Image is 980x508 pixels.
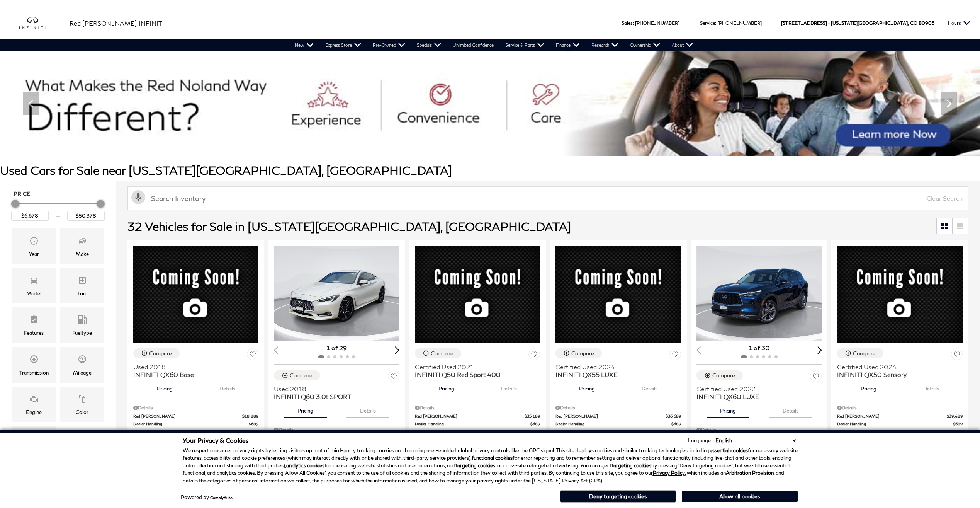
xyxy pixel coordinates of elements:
span: Red [PERSON_NAME] [415,413,525,419]
strong: analytics cookies [286,462,324,469]
button: Deny targeting cookies [560,490,676,503]
button: Save Vehicle [528,348,540,363]
div: Price [11,197,105,221]
span: Model [29,274,39,289]
button: details tab [769,401,812,418]
a: Pre-Owned [367,39,411,51]
span: INFINITI Q50 Red Sport 400 [415,371,534,378]
img: 2018 INFINITI QX60 Base [133,246,258,343]
div: Pricing Details - INFINITI QX50 Sensory [837,404,962,411]
span: Final Price [133,429,237,437]
span: Red [PERSON_NAME] [133,413,242,419]
button: details tab [206,378,249,395]
span: [STREET_ADDRESS] • [781,7,830,39]
div: Make [76,250,89,258]
div: Year [29,250,39,258]
div: MakeMake [60,228,104,264]
a: Red [PERSON_NAME] $18,889 [133,413,258,419]
div: ModelModel [12,268,56,303]
select: Language Select [713,436,798,444]
a: Red [PERSON_NAME] INFINITI [70,19,164,28]
span: Final Price [415,429,518,437]
span: $35,878 [518,429,540,437]
a: Dealer Handling $689 [415,421,540,427]
a: Specials [411,39,447,51]
nav: Main Navigation [289,39,699,51]
img: INFINITI [19,17,58,29]
button: details tab [346,401,389,418]
div: Powered by [181,495,233,500]
div: FueltypeFueltype [60,307,104,343]
span: Certified Used 2024 [837,363,956,371]
span: INFINITI QX60 LUXE [696,393,816,401]
div: Pricing Details - INFINITI QX60 LUXE [696,426,822,433]
span: Go to slide 1 [470,142,478,150]
strong: Arbitration Provision [726,470,774,476]
div: TrimTrim [60,268,104,303]
a: [PHONE_NUMBER] [635,20,679,26]
div: Compare [571,350,594,357]
a: Red [PERSON_NAME] $36,689 [555,413,681,419]
strong: essential cookies [710,447,748,453]
span: Fueltype [78,313,87,329]
span: Red [PERSON_NAME] INFINITI [70,19,164,27]
a: Ownership [624,39,666,51]
div: Model [26,289,41,298]
strong: functional cookies [472,455,513,461]
span: [US_STATE][GEOGRAPHIC_DATA], [831,7,909,39]
button: Save Vehicle [951,348,963,363]
div: Features [24,329,44,337]
div: Compare [290,372,313,379]
span: $39,489 [947,413,963,419]
span: : [715,20,716,26]
img: 2018 INFINITI Q60 3.0t SPORT 1 [274,246,400,341]
a: [PHONE_NUMBER] [717,20,762,26]
button: Open the hours dropdown [944,7,974,39]
a: ComplyAuto [210,495,233,500]
div: 1 / 2 [696,246,823,341]
a: Privacy Policy [653,470,685,476]
div: 1 of 30 [696,344,822,352]
a: Red [PERSON_NAME] $35,189 [415,413,540,419]
div: 1 / 2 [274,246,400,341]
a: [STREET_ADDRESS] • [US_STATE][GEOGRAPHIC_DATA], CO 80905 [781,20,934,26]
div: Next [941,92,957,115]
strong: targeting cookies [455,462,495,469]
button: pricing tab [707,401,749,418]
div: Next slide [817,346,822,354]
a: Final Price $35,878 [415,429,540,437]
button: details tab [487,378,530,395]
span: Year [29,234,39,250]
div: Previous [23,92,39,115]
span: Features [29,313,39,329]
a: Finance [550,39,586,51]
div: Fueltype [72,329,92,337]
button: pricing tab [143,378,186,395]
span: $689 [953,421,963,427]
span: $689 [671,421,681,427]
span: Used 2018 [133,363,253,371]
button: Save Vehicle [669,348,681,363]
div: Next slide [395,346,399,354]
span: CO [910,7,917,39]
button: Compare Vehicle [837,348,883,358]
div: Engine [26,408,42,416]
span: $18,889 [242,413,258,419]
button: Compare Vehicle [415,348,461,358]
a: Unlimited Confidence [447,39,499,51]
div: Compare [853,350,876,357]
span: Used 2018 [274,385,393,393]
a: New [289,39,319,51]
div: MileageMileage [60,347,104,382]
a: Dealer Handling $689 [837,421,962,427]
span: Go to slide 3 [492,142,499,150]
div: Pricing Details - INFINITI Q50 Red Sport 400 [415,404,540,411]
span: 32 Vehicles for Sale in [US_STATE][GEOGRAPHIC_DATA], [GEOGRAPHIC_DATA] [127,219,571,233]
a: Certified Used 2022INFINITI QX60 LUXE [696,385,822,401]
h5: Price [14,190,102,197]
span: INFINITI Q60 3.0t SPORT [274,393,393,401]
span: Engine [29,392,39,408]
span: INFINITI QX50 Sensory [837,371,956,378]
span: Dealer Handling [133,421,249,427]
img: 2021 INFINITI Q50 Red Sport 400 [415,246,540,343]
